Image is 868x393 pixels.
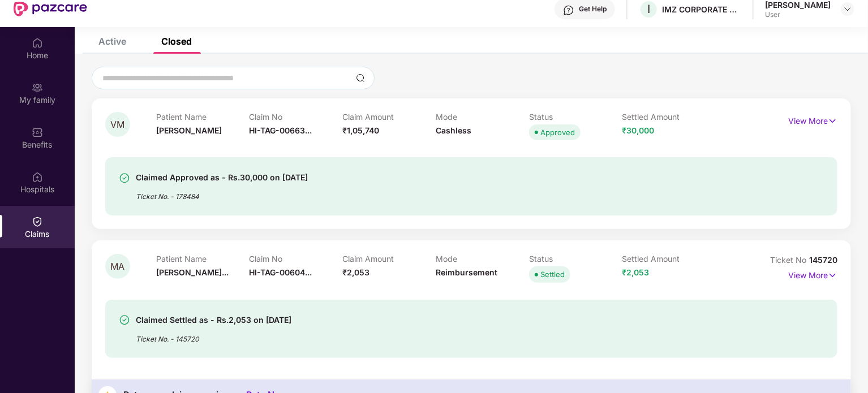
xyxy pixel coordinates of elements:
span: HI-TAG-00604... [250,267,312,277]
div: Approved [540,127,575,138]
div: User [765,10,831,19]
span: Cashless [436,126,471,135]
p: Mode [436,112,529,122]
p: Settled Amount [622,112,716,122]
p: Status [529,254,622,264]
img: svg+xml;base64,PHN2ZyBpZD0iSG9tZSIgeG1sbnM9Imh0dHA6Ly93d3cudzMub3JnLzIwMDAvc3ZnIiB3aWR0aD0iMjAiIG... [32,37,43,49]
span: ₹1,05,740 [342,126,379,135]
div: Active [98,36,126,47]
span: Reimbursement [436,267,497,277]
img: svg+xml;base64,PHN2ZyBpZD0iQmVuZWZpdHMiIHhtbG5zPSJodHRwOi8vd3d3LnczLm9yZy8yMDAwL3N2ZyIgd2lkdGg9Ij... [32,127,43,138]
p: Settled Amount [622,254,716,264]
img: svg+xml;base64,PHN2ZyBpZD0iQ2xhaW0iIHhtbG5zPSJodHRwOi8vd3d3LnczLm9yZy8yMDAwL3N2ZyIgd2lkdGg9IjIwIi... [32,216,43,227]
div: Claimed Settled as - Rs.2,053 on [DATE] [136,313,291,327]
span: ₹30,000 [622,126,655,135]
span: ₹2,053 [342,267,369,277]
span: MA [111,262,125,271]
p: Claim No [250,254,343,264]
span: 145720 [809,255,837,265]
img: svg+xml;base64,PHN2ZyBpZD0iRHJvcGRvd24tMzJ4MzIiIHhtbG5zPSJodHRwOi8vd3d3LnczLm9yZy8yMDAwL3N2ZyIgd2... [843,5,852,14]
img: svg+xml;base64,PHN2ZyBpZD0iSGVscC0zMngzMiIgeG1sbnM9Imh0dHA6Ly93d3cudzMub3JnLzIwMDAvc3ZnIiB3aWR0aD... [563,5,574,16]
div: IMZ CORPORATE PRIVATE LIMITED [662,4,741,15]
div: Get Help [579,5,607,14]
img: svg+xml;base64,PHN2ZyB4bWxucz0iaHR0cDovL3d3dy53My5vcmcvMjAwMC9zdmciIHdpZHRoPSIxNyIgaGVpZ2h0PSIxNy... [828,115,837,127]
span: [PERSON_NAME]... [156,267,229,277]
p: Patient Name [156,112,250,122]
img: New Pazcare Logo [14,2,87,16]
p: Claim Amount [342,112,436,122]
p: Patient Name [156,254,250,264]
img: svg+xml;base64,PHN2ZyBpZD0iU2VhcmNoLTMyeDMyIiB4bWxucz0iaHR0cDovL3d3dy53My5vcmcvMjAwMC9zdmciIHdpZH... [356,74,365,83]
img: svg+xml;base64,PHN2ZyB4bWxucz0iaHR0cDovL3d3dy53My5vcmcvMjAwMC9zdmciIHdpZHRoPSIxNyIgaGVpZ2h0PSIxNy... [828,269,837,282]
span: VM [111,120,125,129]
div: Settled [540,269,565,280]
img: svg+xml;base64,PHN2ZyBpZD0iU3VjY2Vzcy0zMngzMiIgeG1sbnM9Imh0dHA6Ly93d3cudzMub3JnLzIwMDAvc3ZnIiB3aW... [119,314,130,326]
img: svg+xml;base64,PHN2ZyBpZD0iU3VjY2Vzcy0zMngzMiIgeG1sbnM9Imh0dHA6Ly93d3cudzMub3JnLzIwMDAvc3ZnIiB3aW... [119,172,130,184]
img: svg+xml;base64,PHN2ZyB3aWR0aD0iMjAiIGhlaWdodD0iMjAiIHZpZXdCb3g9IjAgMCAyMCAyMCIgZmlsbD0ibm9uZSIgeG... [32,82,43,93]
span: ₹2,053 [622,267,650,277]
p: Mode [436,254,529,264]
div: Claimed Approved as - Rs.30,000 on [DATE] [136,171,308,184]
div: Closed [161,36,192,47]
span: [PERSON_NAME] [156,126,222,135]
img: svg+xml;base64,PHN2ZyBpZD0iSG9zcGl0YWxzIiB4bWxucz0iaHR0cDovL3d3dy53My5vcmcvMjAwMC9zdmciIHdpZHRoPS... [32,171,43,183]
span: Ticket No [770,255,809,265]
p: Claim No [250,112,343,122]
span: HI-TAG-00663... [250,126,312,135]
p: Claim Amount [342,254,436,264]
p: View More [788,112,837,127]
div: Ticket No. - 178484 [136,184,308,202]
div: Ticket No. - 145720 [136,327,291,344]
span: I [647,2,650,16]
p: Status [529,112,622,122]
p: View More [788,266,837,282]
